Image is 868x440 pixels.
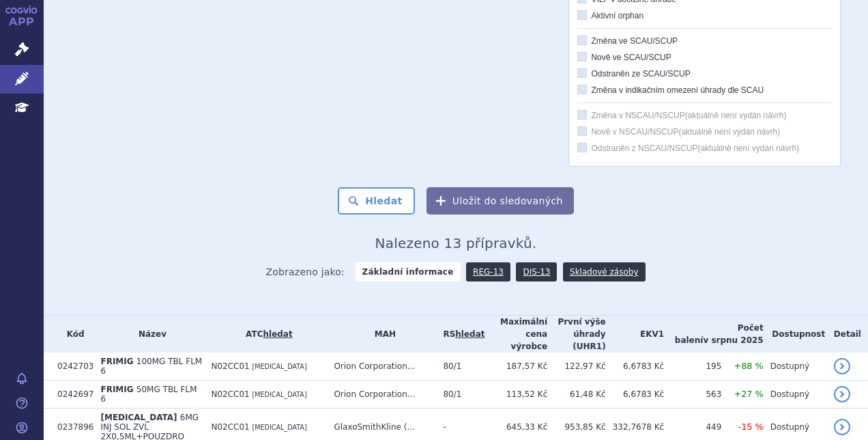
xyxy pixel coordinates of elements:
[252,363,307,370] span: [MEDICAL_DATA]
[834,386,850,402] a: detail
[547,381,605,409] td: 61,48 Kč
[436,316,484,353] th: RS
[547,316,605,353] th: První výše úhrady (UHR1)
[734,389,763,399] span: +27 %
[100,385,133,394] span: FRIMIG
[93,316,204,353] th: Název
[834,419,850,435] a: detail
[577,68,832,79] label: Odstraněn ze SCAU/SCUP
[834,358,850,374] a: detail
[327,381,436,409] td: Orion Corporation...
[252,424,307,431] span: [MEDICAL_DATA]
[443,389,461,399] span: 80/1
[100,385,197,404] span: 50MG TBL FLM 6
[606,381,665,409] td: 6,6783 Kč
[577,36,832,46] label: Změna ve SCAU/SCUP
[516,262,557,281] a: DIS-13
[606,353,665,381] td: 6,6783 Kč
[100,357,133,366] span: FRIMIG
[50,353,93,381] td: 0242703
[697,143,799,153] span: (aktuálně není vydán návrh)
[466,262,510,281] a: REG-13
[485,316,548,353] th: Maximální cena výrobce
[204,316,327,353] th: ATC
[485,381,548,409] td: 113,52 Kč
[734,361,763,371] span: +88 %
[263,329,292,339] a: hledat
[577,85,832,96] label: Změna v indikačním omezení úhrady dle SCAU
[764,353,827,381] td: Dostupný
[50,316,93,353] th: Kód
[764,381,827,409] td: Dostupný
[827,316,868,353] th: Detail
[664,353,721,381] td: 195
[685,111,787,120] span: (aktuálně není vydán návrh)
[265,262,345,281] span: Zobrazeno jako:
[703,335,763,345] span: v srpnu 2025
[738,422,764,432] span: -15 %
[443,361,461,371] span: 80/1
[356,262,461,281] strong: Základní informace
[375,235,537,251] span: Nalezeno 13 přípravků.
[606,316,665,353] th: EKV1
[577,10,832,21] label: Aktivní orphan
[50,381,93,409] td: 0242697
[252,391,307,398] span: [MEDICAL_DATA]
[547,353,605,381] td: 122,97 Kč
[664,316,764,353] th: Počet balení
[577,126,832,137] label: Nově v NSCAU/NSCUP
[327,316,436,353] th: MAH
[426,187,574,215] button: Uložit do sledovaných
[577,52,832,63] label: Nově ve SCAU/SCUP
[327,353,436,381] td: Orion Corporation...
[100,357,202,376] span: 100MG TBL FLM 6
[338,187,415,215] button: Hledat
[577,143,832,154] label: Odstraněn z NSCAU/NSCUP
[211,389,249,399] span: N02CC01
[577,110,832,121] label: Změna v NSCAU/NSCUP
[455,329,484,339] a: hledat
[764,316,827,353] th: Dostupnost
[563,262,645,281] a: Skladové zásoby
[664,381,721,409] td: 563
[678,127,780,137] span: (aktuálně není vydán návrh)
[211,361,249,371] span: N02CC01
[100,413,177,422] span: [MEDICAL_DATA]
[485,353,548,381] td: 187,57 Kč
[211,422,249,432] span: N02CC01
